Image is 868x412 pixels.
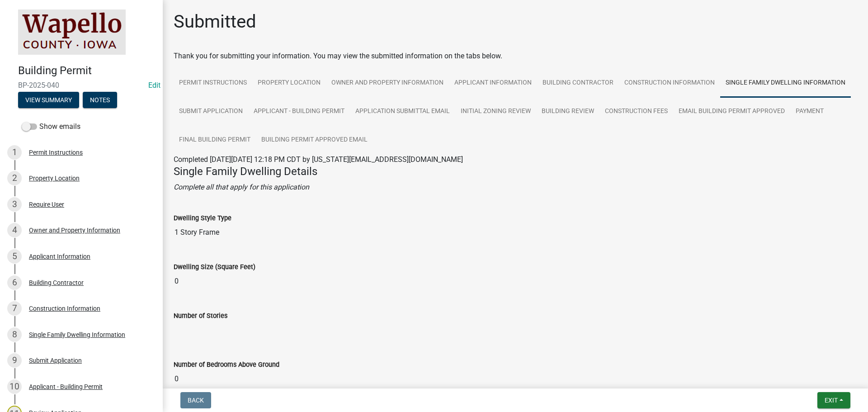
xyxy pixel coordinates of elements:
span: Completed [DATE][DATE] 12:18 PM CDT by [US_STATE][EMAIL_ADDRESS][DOMAIN_NAME] [174,155,463,164]
a: Applicant Information [449,69,537,98]
div: 7 [7,301,22,316]
a: Final Building Permit [174,126,256,155]
div: Submit Application [29,357,82,364]
div: Applicant Information [29,253,90,260]
div: Thank you for submitting your information. You may view the submitted information on the tabs below. [174,51,857,62]
i: Complete all that apply for this application [174,183,309,191]
h4: Building Permit [18,64,156,77]
a: Building Review [536,97,599,126]
h1: Submitted [174,11,256,33]
a: Property Location [252,69,326,98]
div: Applicant - Building Permit [29,384,103,390]
a: Application Submittal Email [350,97,455,126]
a: Payment [790,97,829,126]
a: Owner and Property Information [326,69,449,98]
button: Back [180,392,211,408]
label: Dwelling Size (Square Feet) [174,264,255,270]
a: Construction Fees [599,97,673,126]
div: 6 [7,275,22,290]
div: Require User [29,201,64,208]
a: Building Permit Approved Email [256,126,373,155]
div: Property Location [29,175,80,181]
label: Number of Bedrooms Above Ground [174,362,279,368]
a: Permit Instructions [174,69,252,98]
div: Single Family Dwelling Information [29,331,125,338]
div: 9 [7,353,22,368]
div: 3 [7,197,22,212]
span: BP-2025-040 [18,81,145,90]
div: 10 [7,379,22,394]
label: Dwelling Style Type [174,215,231,222]
wm-modal-confirm: Edit Application Number [148,81,160,90]
h4: Single Family Dwelling Details [174,165,857,178]
a: Edit [148,81,160,90]
a: Email Building Permit Approved [673,97,790,126]
wm-modal-confirm: Notes [83,97,117,104]
button: Notes [83,92,117,108]
a: Building Contractor [537,69,619,98]
a: Initial Zoning Review [455,97,536,126]
wm-modal-confirm: Summary [18,97,79,104]
div: Permit Instructions [29,149,83,156]
a: Construction Information [619,69,720,98]
div: 4 [7,223,22,237]
button: View Summary [18,92,79,108]
a: Single Family Dwelling Information [720,69,851,98]
label: Show emails [22,121,80,132]
a: Submit Application [174,97,248,126]
div: Building Contractor [29,279,84,286]
div: 2 [7,171,22,185]
a: Applicant - Building Permit [248,97,350,126]
label: Number of Stories [174,313,227,319]
div: 5 [7,249,22,264]
div: Owner and Property Information [29,227,120,233]
div: Construction Information [29,305,100,312]
div: 8 [7,327,22,342]
img: Wapello County, Iowa [18,9,126,55]
span: Exit [825,397,838,404]
span: Back [188,397,204,404]
button: Exit [817,392,850,408]
div: 1 [7,145,22,160]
